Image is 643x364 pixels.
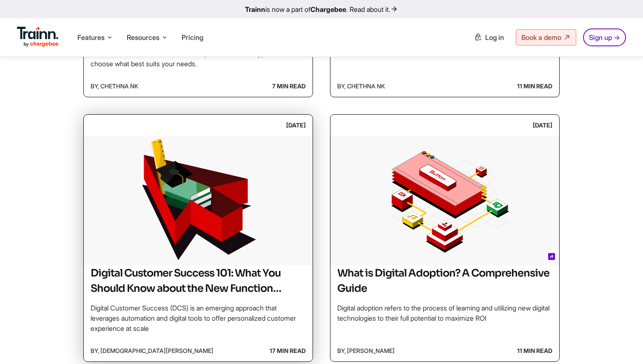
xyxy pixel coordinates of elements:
h2: What is Digital Adoption? A Comprehensive Guide [337,265,552,296]
b: Trainn [245,5,265,14]
img: Digital Customer Success 101: What You Should Know about the New Function Brewing [84,136,313,263]
span: by, Chethna NK [91,79,138,93]
a: Sign up → [583,28,626,46]
b: 7 min read [272,79,306,93]
div: [DATE] [286,118,306,133]
span: by, [PERSON_NAME] [337,344,395,358]
p: Digital Customer Success (DCS) is an emerging approach that leverages automation and digital tool... [91,303,306,333]
img: What is Digital Adoption? A Comprehensive Guide [330,136,559,263]
a: Log in [469,30,509,45]
b: Chargebee [310,5,346,14]
p: Digital adoption refers to the process of learning and utilizing new digital technologies to thei... [337,303,552,323]
span: Book a demo [521,33,561,42]
span: by, Chethna NK [337,79,385,93]
a: [DATE] Digital Customer Success 101: What You Should Know about the New Function Brewing Digital ... [83,114,313,362]
span: Resources [127,33,159,42]
b: 11 min read [517,79,552,93]
span: Features [77,33,105,42]
span: Log in [485,33,504,42]
iframe: Chat Widget [600,323,643,364]
b: 17 min read [270,344,306,358]
span: by, [DEMOGRAPHIC_DATA][PERSON_NAME] [91,344,213,358]
h2: Digital Customer Success 101: What You Should Know about the New Function Brewing [91,265,306,296]
a: Book a demo [516,29,576,45]
img: Trainn Logo [17,27,59,47]
a: [DATE] What is Digital Adoption? A Comprehensive Guide What is Digital Adoption? A Comprehensive ... [330,114,560,362]
a: Pricing [182,33,203,42]
div: [DATE] [533,118,552,133]
b: 11 min read [517,344,552,358]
